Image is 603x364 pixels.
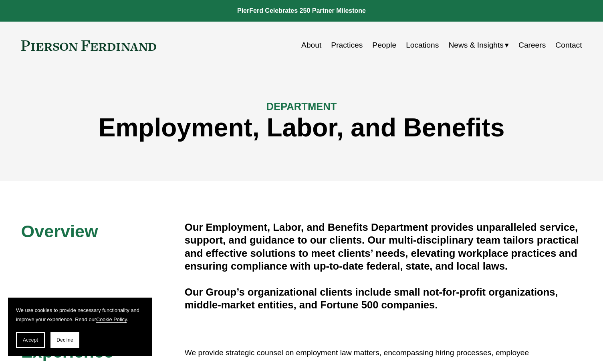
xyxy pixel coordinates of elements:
a: People [372,38,396,53]
a: folder dropdown [448,38,509,53]
span: News & Insights [448,38,504,52]
a: Cookie Policy [96,316,127,322]
span: Experience [21,342,113,361]
a: Careers [518,38,546,53]
a: Contact [555,38,582,53]
p: We use cookies to provide necessary functionality and improve your experience. Read our . [16,306,144,324]
a: About [301,38,321,53]
h4: Our Group’s organizational clients include small not-for-profit organizations, middle-market enti... [185,286,582,312]
span: Decline [56,337,73,343]
a: Practices [331,38,363,53]
span: DEPARTMENT [266,101,337,112]
h1: Employment, Labor, and Benefits [21,113,582,142]
span: Overview [21,222,98,241]
button: Decline [50,332,79,348]
a: Locations [406,38,439,53]
h4: Our Employment, Labor, and Benefits Department provides unparalleled service, support, and guidan... [185,221,582,273]
button: Accept [16,332,45,348]
section: Cookie banner [8,298,152,356]
span: Accept [23,337,38,343]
